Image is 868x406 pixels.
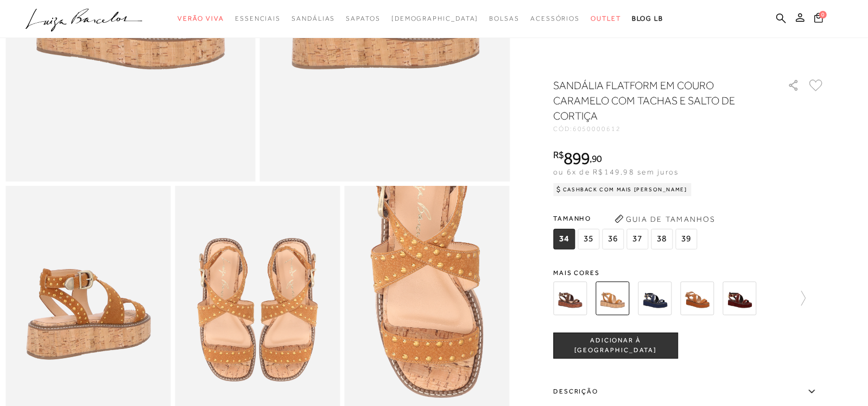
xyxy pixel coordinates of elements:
[819,11,827,18] span: 0
[592,153,602,164] span: 90
[651,229,673,249] span: 38
[391,9,479,29] a: noSubCategoriesText
[178,15,224,22] span: Verão Viva
[723,282,756,315] img: SANDÁLIA PLATAFORMA DE CAMURÇA MARSALA COM REBITES DOURADOS
[553,333,678,359] button: ADICIONAR À [GEOGRAPHIC_DATA]
[346,15,380,22] span: Sapatos
[675,229,697,249] span: 39
[553,78,757,123] h1: SANDÁLIA FLATFORM EM COURO CARAMELO COM TACHAS E SALTO DE CORTIÇA
[591,9,621,29] a: categoryNavScreenReaderText
[564,148,590,168] span: 899
[591,15,621,22] span: Outlet
[553,167,679,176] span: ou 6x de R$149,98 sem juros
[346,9,380,29] a: categoryNavScreenReaderText
[590,154,602,164] i: ,
[611,210,719,228] button: Guia de Tamanhos
[489,15,519,22] span: Bolsas
[530,15,580,22] span: Acessórios
[811,12,826,27] button: 0
[530,9,580,29] a: categoryNavScreenReaderText
[292,9,335,29] a: categoryNavScreenReaderText
[632,9,663,29] a: BLOG LB
[573,125,621,133] span: 6050000612
[553,270,825,276] span: Mais cores
[391,15,479,22] span: [DEMOGRAPHIC_DATA]
[602,229,624,249] span: 36
[553,210,700,227] span: Tamanho
[178,9,224,29] a: categoryNavScreenReaderText
[680,282,714,315] img: SANDÁLIA PLATAFORMA DE CAMURÇA CARAMELO COM REBITES DOURADOS
[235,9,281,29] a: categoryNavScreenReaderText
[578,229,599,249] span: 35
[553,150,564,160] i: R$
[595,282,629,315] img: SANDÁLIA FLATFORM EM COURO CARAMELO COM TACHAS E SALTO DE CORTIÇA
[489,9,519,29] a: categoryNavScreenReaderText
[553,126,770,132] div: CÓD:
[638,282,671,315] img: SANDÁLIA PLATAFORMA DE CAMURÇA AZUL NAVAL COM REBITES DOURADOS
[553,229,575,249] span: 34
[553,183,692,196] div: Cashback com Mais [PERSON_NAME]
[626,229,648,249] span: 37
[554,336,677,355] span: ADICIONAR À [GEOGRAPHIC_DATA]
[553,282,587,315] img: SANDÁLIA FLATFORM EM COURO CAFÉ COM TACHAS E SALTO DE CORTIÇA
[235,15,281,22] span: Essenciais
[632,15,663,22] span: BLOG LB
[292,15,335,22] span: Sandálias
